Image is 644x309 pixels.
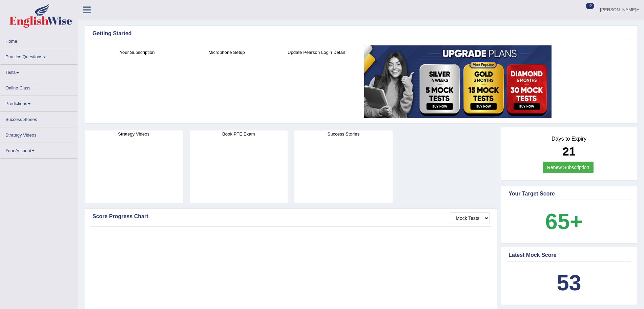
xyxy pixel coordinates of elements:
[0,49,78,62] a: Practice Questions
[364,45,552,118] img: small5.jpg
[508,190,629,198] div: Your Target Score
[0,80,78,94] a: Online Class
[96,49,179,56] h4: Your Subscription
[185,49,268,56] h4: Microphone Setup
[586,3,594,9] span: 12
[0,96,78,109] a: Predictions
[294,130,393,138] h4: Success Stories
[545,209,583,234] b: 65+
[275,49,357,56] h4: Update Pearson Login Detail
[92,212,490,221] div: Score Progress Chart
[0,65,78,78] a: Tests
[190,130,288,138] h4: Book PTE Exam
[508,251,629,259] div: Latest Mock Score
[508,136,629,142] h4: Days to Expiry
[0,34,78,47] a: Home
[85,130,183,138] h4: Strategy Videos
[562,145,576,158] b: 21
[92,29,629,38] div: Getting Started
[557,270,581,295] b: 53
[0,143,78,156] a: Your Account
[0,127,78,141] a: Strategy Videos
[543,162,594,173] a: Renew Subscription
[0,112,78,125] a: Success Stories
